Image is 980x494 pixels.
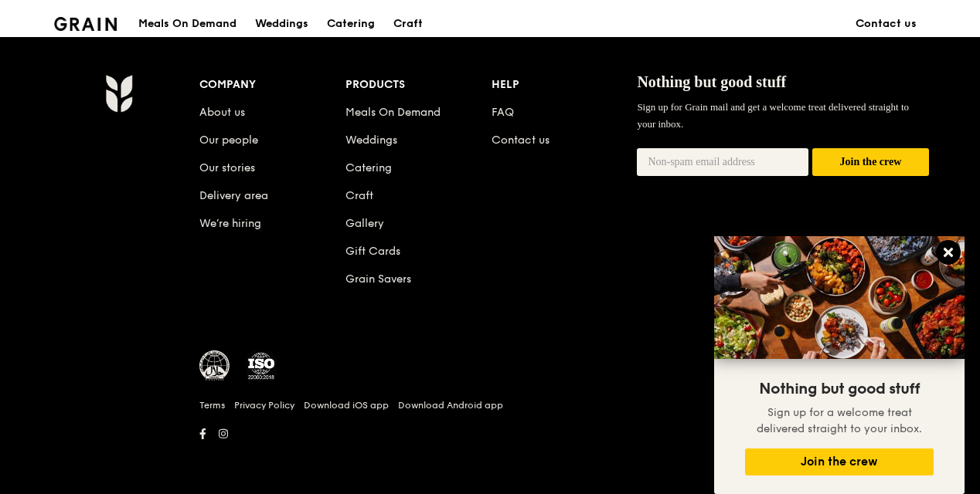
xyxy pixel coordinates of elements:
button: Join the crew [812,148,929,177]
button: Close [936,240,961,265]
a: Download Android app [398,399,503,411]
div: Meals On Demand [138,1,236,47]
a: About us [199,106,245,119]
img: ISO Certified [246,350,277,381]
img: Grain [54,17,117,31]
a: We’re hiring [199,217,261,230]
a: Privacy Policy [234,399,294,411]
img: DSC07876-Edit02-Large.jpeg [714,236,965,359]
a: Delivery area [199,189,268,202]
input: Non-spam email address [637,148,808,176]
a: Download iOS app [304,399,389,411]
a: Gift Cards [345,245,400,258]
a: Terms [199,399,225,411]
a: Catering [345,161,392,174]
a: FAQ [492,106,514,119]
a: Contact us [846,1,926,47]
a: Meals On Demand [345,106,441,119]
a: Weddings [345,134,397,147]
div: Craft [393,1,423,47]
img: Grain [105,74,132,113]
span: Nothing but good stuff [759,380,920,398]
div: Help [492,74,638,96]
div: Company [199,74,345,96]
a: Our stories [199,161,255,174]
a: Catering [318,1,384,47]
div: Products [345,74,492,96]
a: Contact us [492,134,550,147]
a: Weddings [246,1,318,47]
h6: Revision [45,445,935,457]
span: Sign up for a welcome treat delivered straight to your inbox. [757,406,922,435]
div: Weddings [255,1,308,47]
div: Catering [327,1,375,47]
a: Craft [384,1,432,47]
span: Sign up for Grain mail and get a welcome treat delivered straight to your inbox. [637,101,909,130]
a: Grain Savers [345,272,411,286]
img: MUIS Halal Certified [199,350,230,381]
a: Gallery [345,217,384,230]
span: Nothing but good stuff [637,73,786,90]
button: Join the crew [745,448,934,475]
a: Our people [199,134,258,147]
a: Craft [345,189,373,202]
